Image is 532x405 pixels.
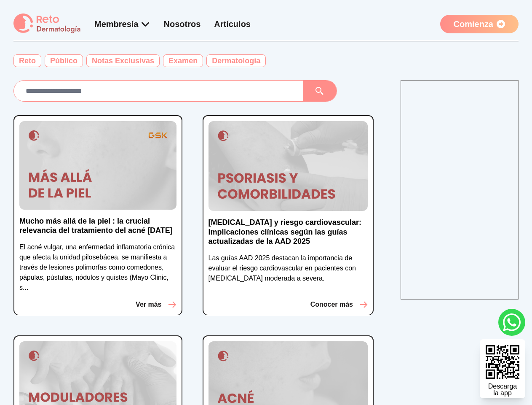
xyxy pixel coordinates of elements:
span: Examen [163,54,203,67]
span: Dermatología [206,54,266,67]
button: Conocer más [310,300,368,310]
p: Las guías AAD 2025 destacan la importancia de evaluar el riesgo cardiovascular en pacientes con [... [209,253,368,283]
a: whatsapp button [498,309,525,336]
p: El acné vulgar, una enfermedad inflamatoria crónica que afecta la unidad pilosebácea, se manifies... [19,242,176,293]
p: Conocer más [310,300,353,310]
a: Reto [13,55,41,67]
img: logo Reto dermatología [13,13,81,34]
a: Comienza [440,15,519,33]
img: Psoriasis y riesgo cardiovascular: Implicaciones clínicas según las guías actualizadas de la AAD ... [209,121,368,211]
p: [MEDICAL_DATA] y riesgo cardiovascular: Implicaciones clínicas según las guías actualizadas de la... [209,218,368,246]
a: Dermatología [206,55,266,67]
a: Notas Exclusivas [86,55,160,67]
div: Descarga la app [488,383,517,397]
span: Reto [13,54,41,67]
a: Mucho más allá de la piel : la crucial relevancia del tratamiento del acné [DATE] [19,216,176,242]
button: Ver más [136,300,176,310]
p: Ver más [136,300,161,310]
span: Notas Exclusivas [86,54,160,67]
a: [MEDICAL_DATA] y riesgo cardiovascular: Implicaciones clínicas según las guías actualizadas de la... [209,218,368,253]
a: Nosotros [164,19,201,29]
div: Membresía [94,18,150,30]
a: Examen [163,55,203,67]
a: Artículos [214,19,251,29]
p: Mucho más allá de la piel : la crucial relevancia del tratamiento del acné [DATE] [19,216,176,235]
span: Público [45,54,83,67]
img: Mucho más allá de la piel : la crucial relevancia del tratamiento del acné hoy [19,121,176,210]
a: Público [45,55,83,67]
